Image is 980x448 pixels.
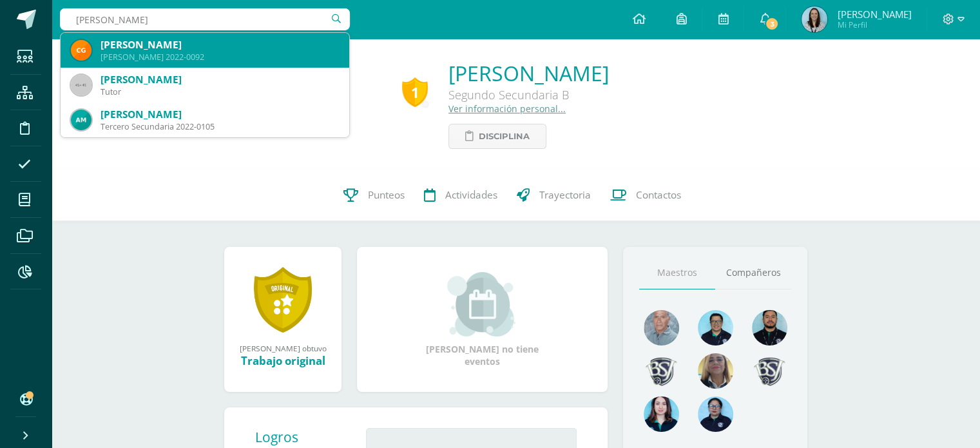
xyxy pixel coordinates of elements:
[448,59,609,87] a: [PERSON_NAME]
[644,310,679,346] img: 55ac31a88a72e045f87d4a648e08ca4b.png
[448,124,546,149] a: Disciplina
[101,52,339,63] div: [PERSON_NAME] 2022-0092
[479,124,530,148] span: Disciplina
[255,428,356,446] div: Logros
[448,87,609,102] div: Segundo Secundaria B
[101,73,339,86] div: [PERSON_NAME]
[639,257,715,289] a: Maestros
[101,38,339,52] div: [PERSON_NAME]
[539,188,591,202] span: Trayectoria
[101,121,339,132] div: Tercero Secundaria 2022-0105
[101,108,339,121] div: [PERSON_NAME]
[71,110,91,130] img: c258d6012a3d91edab1a797b78f35db1.png
[414,170,507,221] a: Actividades
[71,75,91,95] img: 45x45
[600,170,691,221] a: Contactos
[752,310,787,346] img: 2207c9b573316a41e74c87832a091651.png
[698,353,733,389] img: aa9857ee84d8eb936f6c1e33e7ea3df6.png
[765,17,779,31] span: 3
[101,86,339,97] div: Tutor
[237,353,329,368] div: Trabajo original
[752,353,787,389] img: 7641769e2d1e60c63392edc0587da052.png
[368,188,405,202] span: Punteos
[837,19,911,30] span: Mi Perfil
[418,272,547,367] div: [PERSON_NAME] no tiene eventos
[507,170,600,221] a: Trayectoria
[237,343,329,353] div: [PERSON_NAME] obtuvo
[447,272,517,336] img: event_small.png
[402,77,428,107] div: 1
[445,188,497,202] span: Actividades
[698,310,733,346] img: d220431ed6a2715784848fdc026b3719.png
[60,8,350,30] input: Busca un usuario...
[636,188,681,202] span: Contactos
[698,396,733,432] img: bed227fd71c3b57e9e7cc03a323db735.png
[334,170,414,221] a: Punteos
[644,396,679,432] img: 1f9df8322dc8a4a819c6562ad5c2ddfe.png
[715,257,791,289] a: Compañeros
[71,40,91,61] img: c2e014333d800806d769e5b90a4752de.png
[802,6,827,32] img: 5a6f75ce900a0f7ea551130e923f78ee.png
[448,102,566,115] a: Ver información personal...
[644,353,679,389] img: d483e71d4e13296e0ce68ead86aec0b8.png
[837,8,911,21] span: [PERSON_NAME]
